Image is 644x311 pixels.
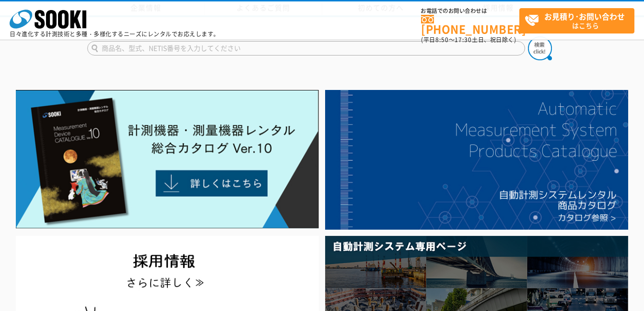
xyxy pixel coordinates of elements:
a: [PHONE_NUMBER] [421,15,519,34]
img: 自動計測システムカタログ [325,90,628,230]
span: (平日 ～ 土日、祝日除く) [421,35,516,44]
input: 商品名、型式、NETIS番号を入力してください [87,41,525,56]
img: Catalog Ver10 [16,90,319,229]
img: btn_search.png [528,36,552,60]
span: 8:50 [435,35,449,44]
a: お見積り･お問い合わせはこちら [519,8,634,33]
strong: お見積り･お問い合わせ [544,11,625,22]
span: お電話でのお問い合わせは [421,8,519,14]
span: 17:30 [455,35,472,44]
p: 日々進化する計測技術と多種・多様化するニーズにレンタルでお応えします。 [10,31,220,37]
span: はこちら [525,9,634,33]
